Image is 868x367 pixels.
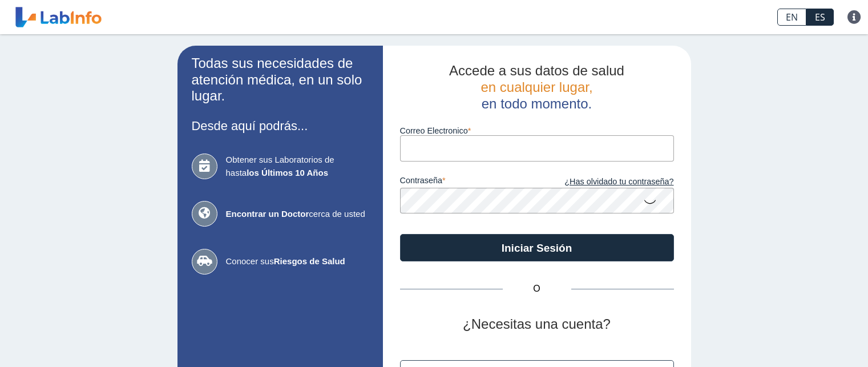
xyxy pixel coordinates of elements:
span: Conocer sus [226,255,369,268]
a: EN [777,9,806,26]
span: Accede a sus datos de salud [449,63,624,78]
span: en cualquier lugar, [481,79,592,95]
span: cerca de usted [226,208,369,221]
b: Riesgos de Salud [274,256,345,266]
h2: Todas sus necesidades de atención médica, en un solo lugar. [192,55,369,104]
b: los Últimos 10 Años [247,168,328,178]
a: ¿Has olvidado tu contraseña? [537,176,674,188]
b: Encontrar un Doctor [226,209,309,219]
span: Obtener sus Laboratorios de hasta [226,154,369,179]
label: contraseña [400,176,537,188]
iframe: Help widget launcher [766,322,855,354]
label: Correo Electronico [400,126,674,135]
button: Iniciar Sesión [400,234,674,261]
a: ES [806,9,834,26]
h2: ¿Necesitas una cuenta? [400,316,674,333]
span: O [503,282,571,296]
span: en todo momento. [482,96,592,111]
h3: Desde aquí podrás... [192,119,369,133]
